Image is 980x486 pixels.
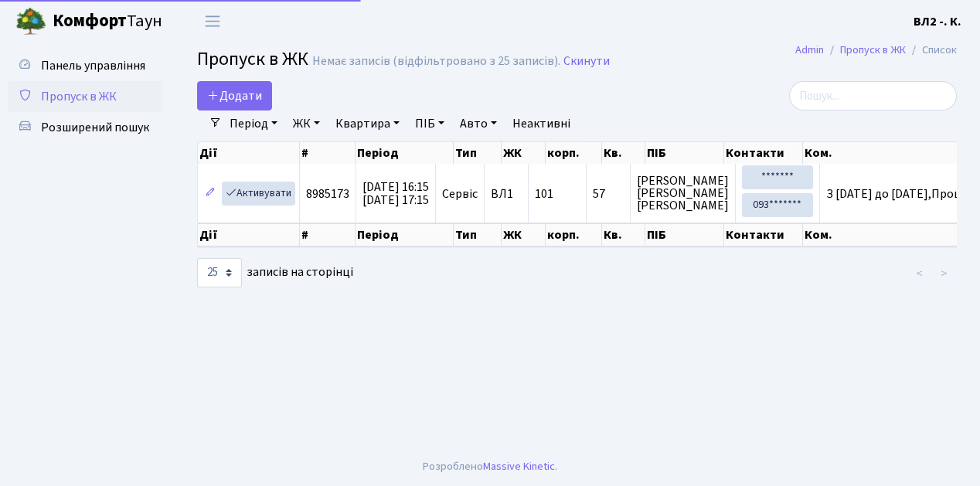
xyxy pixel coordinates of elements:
a: Пропуск в ЖК [8,81,162,112]
span: Панель управління [41,57,145,74]
label: записів на сторінці [197,258,353,287]
span: [PERSON_NAME] [PERSON_NAME] [PERSON_NAME] [637,175,729,212]
th: корп. [546,142,602,164]
span: Розширений пошук [41,119,149,136]
span: Додати [207,87,262,104]
nav: breadcrumb [772,34,980,66]
a: ПІБ [409,110,451,137]
b: Комфорт [53,8,127,33]
th: Період [356,223,454,246]
th: Кв. [602,142,645,164]
a: Панель управління [8,50,162,81]
a: ЖК [287,110,326,137]
a: ВЛ2 -. К. [914,12,961,31]
th: # [300,223,356,246]
span: 101 [535,185,553,202]
th: Дії [198,223,300,246]
a: Неактивні [506,110,577,137]
span: ВЛ1 [491,188,522,200]
span: Таун [53,8,162,35]
a: Massive Kinetic [483,458,555,474]
b: ВЛ2 -. К. [914,13,961,30]
input: Пошук... [789,81,957,110]
a: Активувати [222,182,295,206]
img: logo.png [15,6,46,37]
span: Пропуск в ЖК [41,88,117,105]
li: Список [906,42,957,59]
button: Переключити навігацію [193,8,232,34]
a: Авто [454,110,503,137]
th: ЖК [502,142,546,164]
th: Тип [454,142,502,164]
th: Контакти [724,223,803,246]
span: Сервіс [442,188,478,200]
th: # [300,142,356,164]
th: Дії [198,142,300,164]
a: Період [223,110,284,137]
th: Період [356,142,454,164]
span: 57 [593,188,624,200]
a: Admin [795,42,824,58]
div: Розроблено . [423,458,557,475]
a: Квартира [329,110,406,137]
select: записів на сторінці [197,258,242,287]
span: Пропуск в ЖК [197,46,308,73]
a: Пропуск в ЖК [840,42,906,58]
th: ПІБ [645,142,724,164]
th: ЖК [502,223,546,246]
div: Немає записів (відфільтровано з 25 записів). [312,54,560,69]
a: Додати [197,81,272,110]
th: корп. [546,223,602,246]
th: Тип [454,223,502,246]
span: 8985173 [306,185,349,202]
a: Скинути [563,54,610,69]
th: Кв. [602,223,645,246]
a: Розширений пошук [8,112,162,143]
span: [DATE] 16:15 [DATE] 17:15 [362,178,429,209]
th: ПІБ [645,223,724,246]
th: Контакти [724,142,803,164]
